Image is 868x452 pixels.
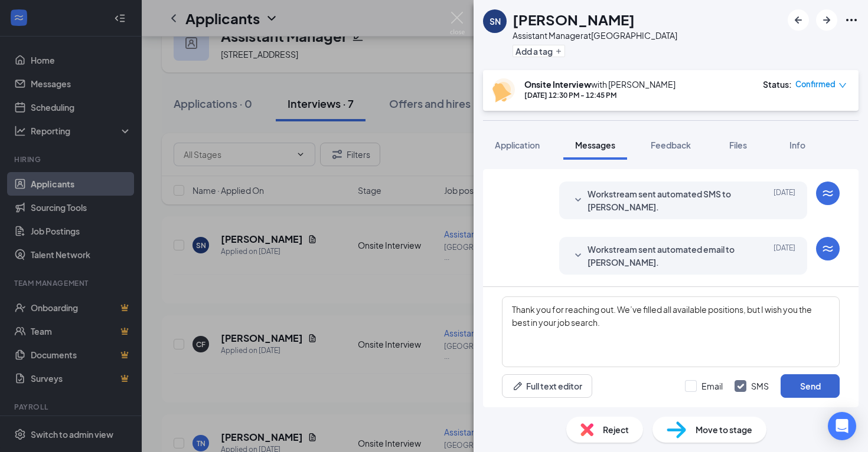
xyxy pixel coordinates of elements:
div: with [PERSON_NAME] [524,78,676,90]
svg: WorkstreamLogo [821,242,835,256]
span: Feedback [651,140,691,150]
button: ArrowLeftNew [788,9,809,31]
button: Full text editorPen [502,374,592,398]
span: Messages [575,140,615,150]
b: Onsite Interview [524,79,591,90]
button: Send [781,374,840,398]
span: [DATE] [774,243,795,269]
span: Reject [603,423,629,436]
textarea: Thank you for reaching out. We’ve filled all available positions, but I wish you the best in your... [502,296,840,367]
span: [DATE] [774,187,795,213]
span: Move to stage [696,423,752,436]
span: Info [789,140,805,150]
div: Status : [763,78,792,90]
span: Application [495,140,540,150]
svg: ArrowRight [820,13,834,27]
div: Open Intercom Messenger [828,412,856,440]
svg: Ellipses [844,13,859,27]
svg: WorkstreamLogo [821,186,835,200]
span: Confirmed [795,78,836,90]
h1: [PERSON_NAME] [513,9,635,29]
span: Workstream sent automated SMS to [PERSON_NAME]. [588,187,742,213]
svg: ArrowLeftNew [791,13,805,27]
div: SN [490,15,501,27]
span: Files [729,140,747,150]
span: Workstream sent automated email to [PERSON_NAME]. [588,243,742,269]
svg: Pen [512,380,524,392]
svg: SmallChevronDown [571,249,585,263]
span: down [838,81,847,90]
svg: SmallChevronDown [571,193,585,207]
div: Assistant Manager at [GEOGRAPHIC_DATA] [513,29,677,41]
button: PlusAdd a tag [513,45,565,57]
button: ArrowRight [816,9,837,31]
svg: Plus [555,48,562,55]
div: [DATE] 12:30 PM - 12:45 PM [524,90,676,100]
